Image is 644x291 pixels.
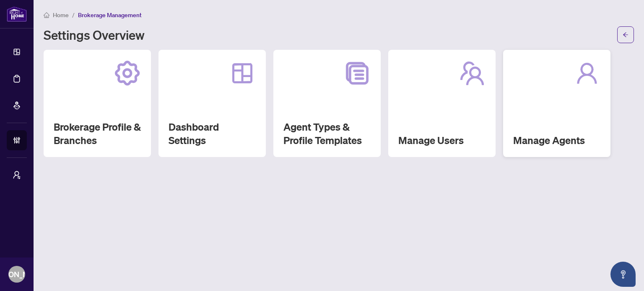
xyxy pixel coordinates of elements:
h2: Manage Users [398,134,486,147]
img: logo [7,6,27,22]
span: arrow-left [623,32,628,38]
h2: Manage Agents [513,134,600,147]
h2: Agent Types & Profile Templates [283,120,371,147]
span: user-switch [13,171,21,179]
h2: Dashboard Settings [169,120,256,147]
li: / [72,10,75,20]
span: Brokerage Management [78,11,142,19]
h1: Settings Overview [44,28,145,41]
span: home [44,12,49,18]
h2: Brokerage Profile & Branches [54,120,141,147]
span: Home [53,11,69,19]
button: Open asap [610,262,636,287]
